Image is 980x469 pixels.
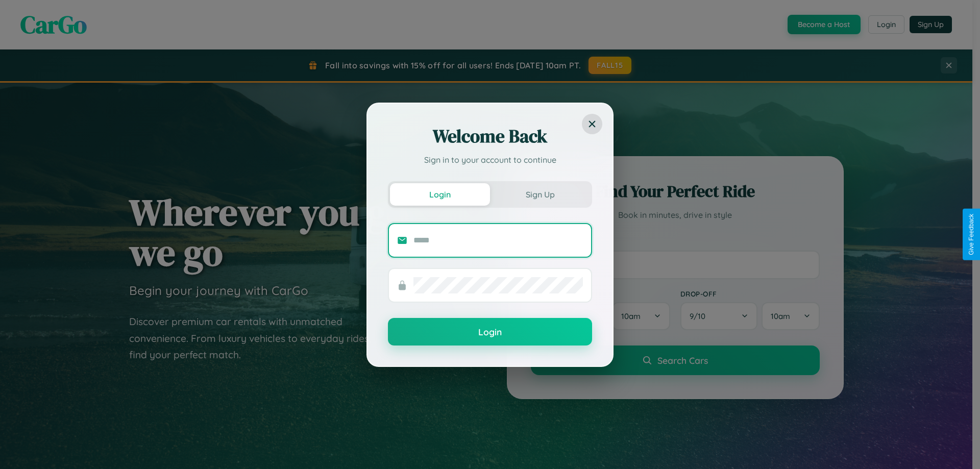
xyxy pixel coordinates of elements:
[388,154,592,166] p: Sign in to your account to continue
[968,214,975,255] div: Give Feedback
[388,124,592,149] h2: Welcome Back
[490,183,590,206] button: Sign Up
[388,318,592,345] button: Login
[390,183,490,206] button: Login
